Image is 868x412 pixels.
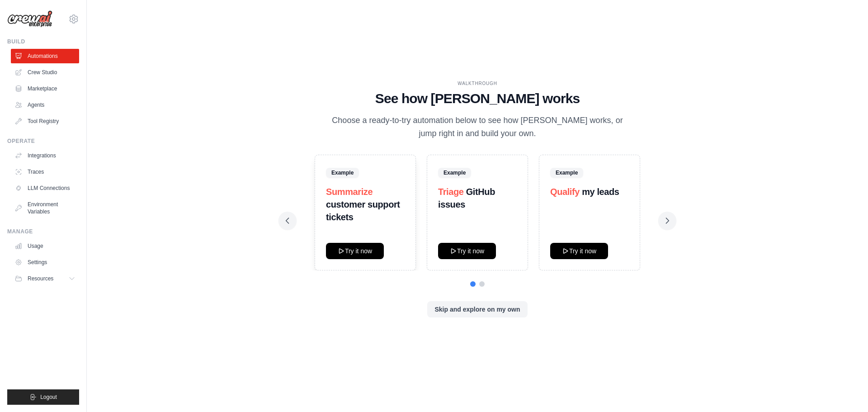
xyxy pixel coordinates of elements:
span: Logout [40,393,57,401]
strong: my leads [582,187,619,197]
a: Agents [11,98,79,112]
div: WALKTHROUGH [286,80,669,87]
a: Marketplace [11,81,79,96]
div: Manage [7,228,79,235]
div: Build [7,38,79,45]
a: Automations [11,49,79,63]
a: Usage [11,239,79,253]
a: Integrations [11,148,79,163]
span: Summarize [326,187,373,197]
span: Example [438,168,471,178]
a: LLM Connections [11,181,79,195]
h1: See how [PERSON_NAME] works [286,90,669,107]
strong: GitHub issues [438,187,495,209]
a: Tool Registry [11,114,79,128]
a: Crew Studio [11,65,79,80]
a: Traces [11,165,79,179]
span: Example [326,168,359,178]
button: Try it now [550,243,608,259]
button: Skip and explore on my own [427,301,527,317]
img: Logo [7,10,52,28]
strong: customer support tickets [326,199,400,222]
span: Resources [28,275,53,282]
span: Qualify [550,187,580,197]
button: Resources [11,271,79,286]
button: Logout [7,389,79,405]
div: Operate [7,137,79,145]
span: Triage [438,187,464,197]
a: Environment Variables [11,197,79,219]
p: Choose a ready-to-try automation below to see how [PERSON_NAME] works, or jump right in and build... [325,114,629,141]
span: Example [550,168,583,178]
a: Settings [11,255,79,270]
button: Try it now [326,243,384,259]
button: Try it now [438,243,496,259]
